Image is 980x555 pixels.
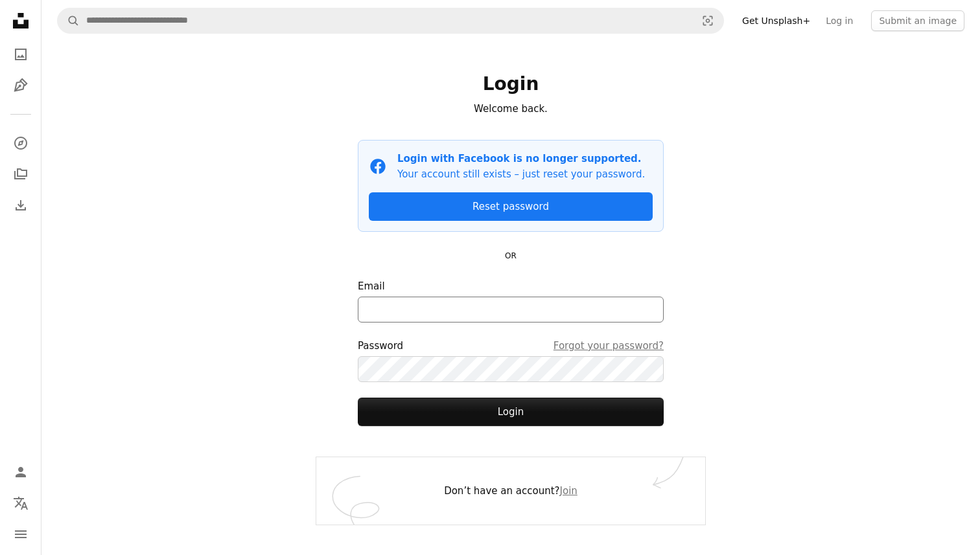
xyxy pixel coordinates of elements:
[8,8,34,36] a: Home — Unsplash
[8,130,34,156] a: Explore
[8,521,34,547] button: Menu
[358,356,664,382] input: PasswordForgot your password?
[818,10,861,31] a: Log in
[692,8,723,33] button: Visual search
[358,398,664,426] button: Login
[369,192,653,221] a: Reset password
[734,10,818,31] a: Get Unsplash+
[554,338,664,354] a: Forgot your password?
[8,41,34,67] a: Photos
[57,8,724,34] form: Find visuals sitewide
[316,457,705,525] div: Don’t have an account?
[58,8,80,33] button: Search Unsplash
[560,485,577,497] a: Join
[8,490,34,516] button: Language
[358,101,664,117] p: Welcome back.
[505,251,517,260] small: OR
[358,73,664,96] h1: Login
[397,166,645,182] p: Your account still exists – just reset your password.
[8,192,34,218] a: Download History
[871,10,964,31] button: Submit an image
[358,338,664,354] div: Password
[8,161,34,187] a: Collections
[358,278,664,323] label: Email
[8,459,34,485] a: Log in / Sign up
[358,297,664,323] input: Email
[8,73,34,98] a: Illustrations
[397,151,645,166] p: Login with Facebook is no longer supported.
